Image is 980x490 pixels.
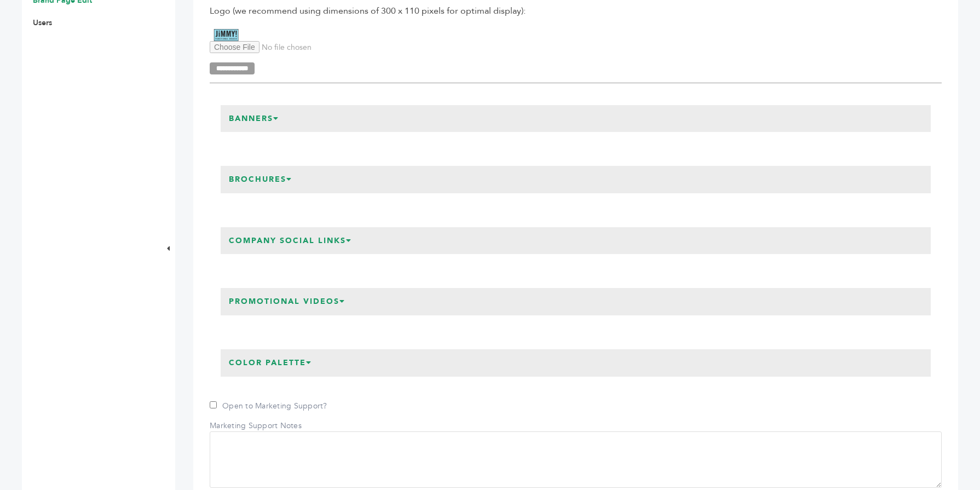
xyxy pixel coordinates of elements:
img: JiMMYBAR! [210,29,243,41]
label: Open to Marketing Support? [210,401,327,412]
h3: Color Palette [221,349,320,377]
h3: Brochures [221,166,301,193]
label: Marketing Support Notes [210,420,302,431]
h3: Company Social Links [221,227,360,255]
a: Users [33,18,52,28]
input: Open to Marketing Support? [210,401,217,408]
span: Logo (we recommend using dimensions of 300 x 110 pixels for optimal display): [210,5,942,17]
h3: Banners [221,105,287,132]
h3: Promotional Videos [221,288,354,315]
